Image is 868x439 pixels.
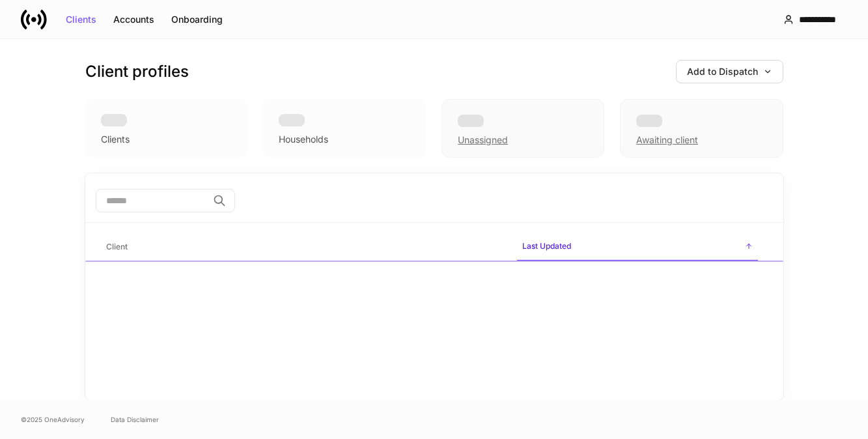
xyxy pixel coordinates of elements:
h6: Client [106,240,128,253]
div: Unassigned [441,99,604,158]
span: Client [101,234,507,261]
div: Households [279,133,328,146]
div: Accounts [113,15,154,24]
button: Add to Dispatch [676,60,783,83]
div: Add to Dispatch [687,67,772,76]
div: Unassigned [458,134,508,147]
h6: Last Updated [522,240,571,252]
button: Clients [57,9,105,30]
div: Clients [66,15,96,24]
div: Onboarding [171,15,223,24]
h3: Client profiles [85,61,189,82]
button: Accounts [105,9,163,30]
span: © 2025 OneAdvisory [21,414,85,425]
a: Data Disclaimer [111,414,159,425]
div: Awaiting client [620,99,783,158]
div: Awaiting client [636,134,698,147]
button: Onboarding [163,9,231,30]
div: Clients [101,133,130,146]
span: Last Updated [517,233,758,261]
